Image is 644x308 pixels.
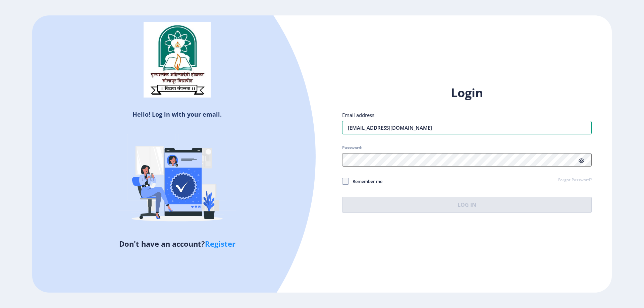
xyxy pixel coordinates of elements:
[37,238,317,249] h5: Don't have an account?
[342,145,362,150] label: Password:
[558,177,592,183] a: Forgot Password?
[342,85,592,101] h1: Login
[118,121,236,238] img: Verified-rafiki.svg
[144,22,211,98] img: sulogo.png
[205,239,235,249] a: Register
[342,121,592,134] input: Email address
[342,112,376,118] label: Email address:
[349,177,382,185] span: Remember me
[342,197,592,213] button: Log In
